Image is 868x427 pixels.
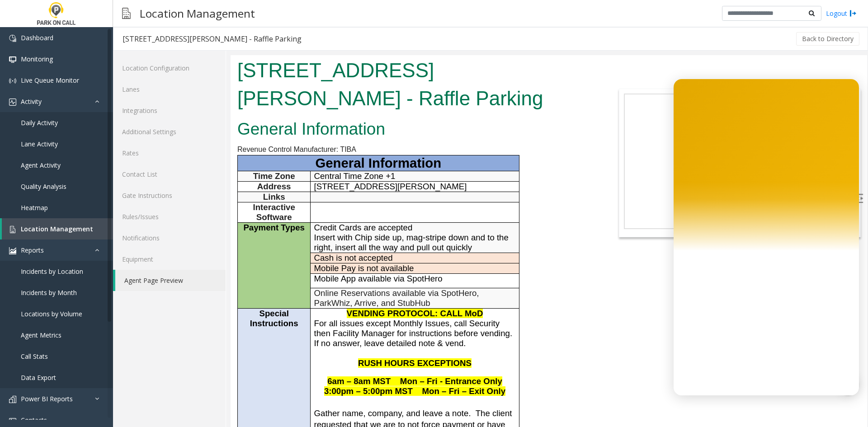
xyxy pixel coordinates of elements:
[9,396,16,403] img: 'icon'
[84,263,282,293] span: For all issues except Monthly Issues, call Security then Facility Manager for instructions before...
[113,249,226,270] a: Equipment
[21,288,77,297] span: Incidents by Month
[84,233,249,253] span: Online Reservations available via SpotHero, ParkWhiz, Arrive, and StubHub
[113,57,226,79] a: Location Configuration
[84,219,212,228] span: Mobile App available via SpotHero
[84,198,162,207] span: Cash is not accepted
[21,373,56,382] span: Data Export
[123,33,302,45] div: [STREET_ADDRESS][PERSON_NAME] - Raffle Parking
[796,32,859,46] button: Back to Directory
[21,203,48,212] span: Heatmap
[84,208,184,218] span: Mobile Pay is not available
[27,127,61,136] span: Address
[127,303,241,313] span: RUSH HOURS EXCEPTIONS
[21,225,93,233] span: Location Management
[94,321,275,341] span: 6am – 8am MST Mon – Fri - Entrance Only 3:00pm – 5:00pm MST Mon – Fri – Exit Only
[84,127,236,136] span: [STREET_ADDRESS][PERSON_NAME]
[9,56,16,63] img: 'icon'
[122,2,131,24] img: pageIcon
[113,164,226,185] a: Contact List
[23,147,65,167] span: Interactive Software
[113,142,226,164] a: Rates
[9,35,16,42] img: 'icon'
[23,116,65,126] span: Time Zone
[21,76,79,84] span: Live Queue Monitor
[7,1,364,57] h1: [STREET_ADDRESS][PERSON_NAME] - Raffle Parking
[849,9,857,18] img: logout
[623,139,632,148] img: Open/Close Sidebar Menu
[21,182,66,191] span: Quality Analysis
[21,97,42,106] span: Activity
[21,161,61,169] span: Agent Activity
[9,77,16,84] img: 'icon'
[113,185,226,206] a: Gate Instructions
[9,417,16,424] img: 'icon'
[33,137,55,146] span: Links
[84,116,165,126] span: Central Time Zone +1
[135,2,259,24] h3: Location Management
[21,310,82,318] span: Locations by Volume
[116,253,253,263] span: VENDING PROTOCOL: CALL MoD
[19,253,68,273] span: Special Instructions
[115,270,226,291] a: Agent Page Preview
[7,90,126,98] span: Revenue Control Manufacturer: TIBA
[84,178,278,197] span: Insert with Chip side up, mag-stripe down and to the right, insert all the way and pull out quickly
[21,246,44,254] span: Reports
[21,55,53,63] span: Monitoring
[113,227,226,249] a: Notifications
[21,267,83,276] span: Incidents by Location
[13,168,74,177] span: Payment Types
[536,144,592,151] a: General Information
[7,62,364,86] h2: General Information
[21,416,47,424] span: Contacts
[826,9,857,18] a: Logout
[2,218,113,239] a: Location Management
[21,140,58,148] span: Lane Activity
[113,121,226,142] a: Additional Settings
[9,247,16,254] img: 'icon'
[113,100,226,121] a: Integrations
[21,394,73,403] span: Power BI Reports
[85,100,211,115] span: General Information
[113,206,226,227] a: Rules/Issues
[21,352,48,361] span: Call Stats
[9,226,16,233] img: 'icon'
[113,79,226,100] a: Lanes
[21,118,58,127] span: Daily Activity
[84,353,282,386] span: Gather name, company, and leave a note. The client requested that we are to not force payment or ...
[21,33,53,42] span: Dashboard
[536,160,583,167] a: Rate Information
[9,99,16,106] img: 'icon'
[84,168,182,177] span: Credit Cards are accepted
[536,176,569,183] a: Contact List
[21,331,61,339] span: Agent Metrics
